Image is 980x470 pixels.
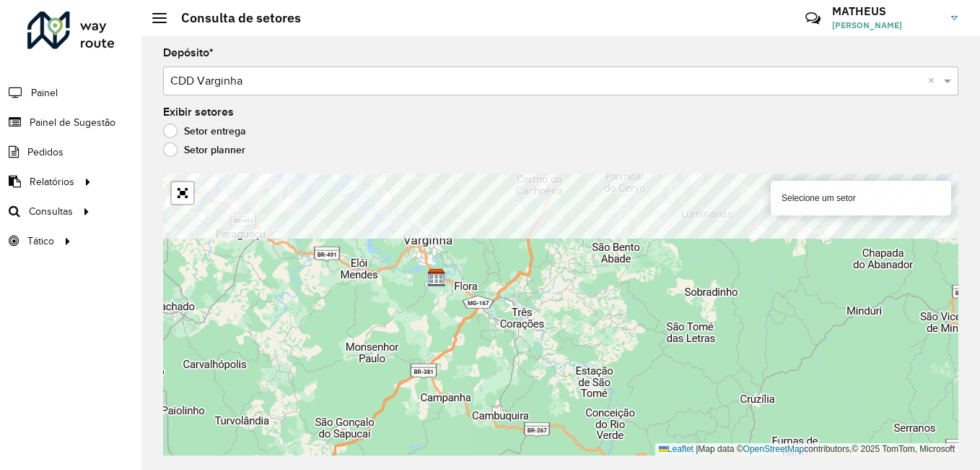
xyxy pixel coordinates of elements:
h3: MATHEUS [832,4,940,18]
span: Clear all [928,72,940,90]
label: Setor planner [163,142,245,157]
span: | [696,444,698,454]
label: Exibir setores [163,103,234,121]
label: Setor entrega [163,124,246,138]
a: Leaflet [659,444,694,454]
div: Map data © contributors,© 2025 TomTom, Microsoft [655,443,958,456]
span: [PERSON_NAME] [832,19,940,32]
a: Abrir mapa em tela cheia [172,182,193,204]
span: Painel [31,85,58,101]
label: Depósito [163,44,214,61]
span: Consultas [29,204,73,219]
span: Pedidos [27,145,64,160]
div: Selecione um setor [771,181,951,215]
span: Relatórios [30,174,74,189]
span: Tático [27,234,54,249]
h2: Consulta de setores [167,10,301,26]
a: OpenStreetMap [743,444,805,454]
span: Painel de Sugestão [30,115,115,130]
a: Contato Rápido [797,3,828,34]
